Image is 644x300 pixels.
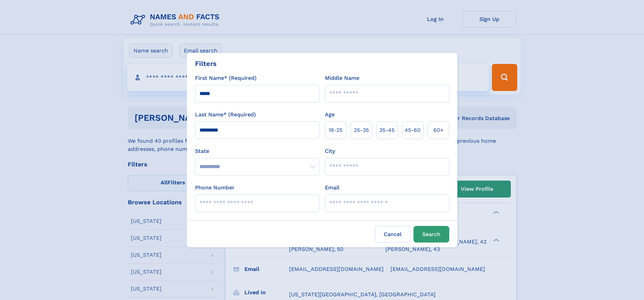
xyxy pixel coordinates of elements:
[375,226,411,243] label: Cancel
[379,126,395,134] span: 35‑45
[325,111,335,119] label: Age
[329,126,342,134] span: 18‑25
[195,74,257,82] label: First Name* (Required)
[195,59,217,69] div: Filters
[413,226,449,243] button: Search
[325,74,359,82] label: Middle Name
[195,147,319,155] label: State
[325,184,339,192] label: Email
[354,126,369,134] span: 25‑35
[195,111,256,119] label: Last Name* (Required)
[433,126,444,134] span: 60+
[325,147,335,155] label: City
[405,126,421,134] span: 45‑60
[195,184,235,192] label: Phone Number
